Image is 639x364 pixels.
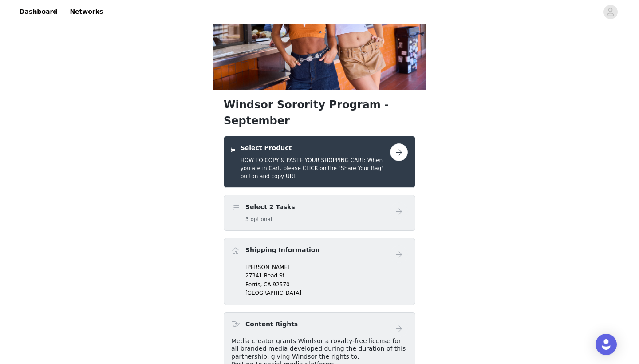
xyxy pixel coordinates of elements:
[273,281,290,288] span: 92570
[14,2,63,22] a: Dashboard
[64,2,108,22] a: Networks
[241,143,390,153] h4: Select Product
[245,281,262,288] span: Perris,
[606,5,615,19] div: avatar
[224,238,415,305] div: Shipping Information
[245,245,319,255] h4: Shipping Information
[596,334,617,355] div: Open Intercom Messenger
[245,263,408,271] p: [PERSON_NAME]
[245,289,408,297] p: [GEOGRAPHIC_DATA]
[245,272,408,280] p: 27341 Read St
[231,337,406,360] span: Media creator grants Windsor a royalty-free license for all branded media developed during the du...
[264,281,271,288] span: CA
[224,97,415,129] h1: Windsor Sorority Program - September
[241,156,390,180] h5: HOW TO COPY & PASTE YOUR SHOPPING CART: When you are in Cart, please CLICK on the "Share Your Bag...
[245,215,295,223] h5: 3 optional
[224,195,415,231] div: Select 2 Tasks
[245,320,298,329] h4: Content Rights
[245,202,295,212] h4: Select 2 Tasks
[224,136,415,188] div: Select Product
